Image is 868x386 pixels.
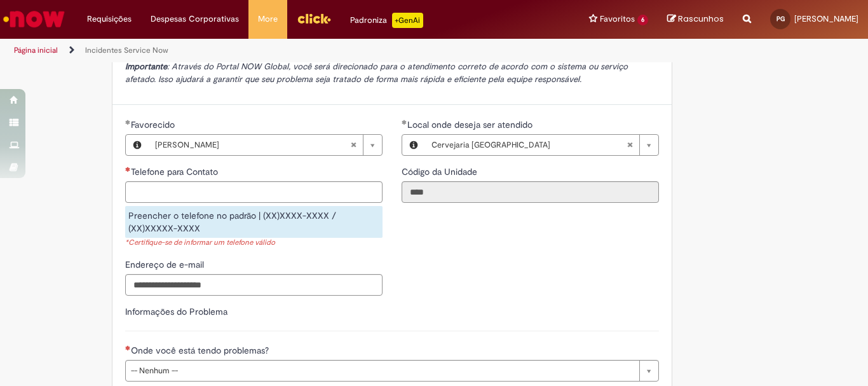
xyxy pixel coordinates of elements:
span: Endereço de e-mail [125,259,207,270]
span: Obrigatório Preenchido [402,120,407,125]
ul: Trilhas de página [10,39,569,62]
button: Local onde deseja ser atendido, Visualizar este registro Cervejaria Rio de Janeiro [402,135,425,155]
a: Cervejaria [GEOGRAPHIC_DATA]Limpar campo Local onde deseja ser atendido [425,135,658,155]
input: Telefone para Contato [125,181,383,203]
label: Somente leitura - Código da Unidade [402,165,480,178]
span: Cervejaria [GEOGRAPHIC_DATA] [431,135,627,155]
input: Código da Unidade [402,181,659,203]
div: *Certifique-se de informar um telefone válido [125,238,383,249]
span: Onde você está tendo problemas? [131,345,271,356]
img: ServiceNow [1,6,67,32]
span: Telefone para Contato [131,166,220,177]
a: Incidentes Service Now [85,45,168,55]
div: Padroniza [350,13,423,28]
button: Favorecido, Visualizar este registro Pedro Oliveira De Goes [126,135,149,155]
label: Informações do Problema [125,306,227,317]
input: Endereço de e-mail [125,274,383,296]
span: PG [776,15,785,23]
a: [PERSON_NAME]Limpar campo Favorecido [149,135,382,155]
a: Página inicial [14,45,58,55]
span: Necessários [125,167,131,172]
span: Necessários [125,345,131,350]
span: Rascunhos [678,13,724,25]
span: 6 [637,15,648,25]
abbr: Limpar campo Local onde deseja ser atendido [620,135,639,155]
abbr: Limpar campo Favorecido [344,135,363,155]
a: Rascunhos [667,13,724,25]
span: -- Nenhum -- [131,361,633,381]
span: Obrigatório Preenchido [125,120,131,125]
span: [PERSON_NAME] [794,13,858,24]
span: Favoritos [600,13,635,25]
span: More [258,13,278,25]
span: Requisições [87,13,132,25]
span: Somente leitura - Código da Unidade [402,166,480,177]
img: click_logo_yellow_360x200.png [297,9,331,28]
span: [PERSON_NAME] [155,135,350,155]
div: Preencher o telefone no padrão | (XX)XXXX-XXXX / (XX)XXXXX-XXXX [125,206,383,238]
span: Favorecido, Pedro Oliveira De Goes [131,119,177,130]
span: Necessários - Local onde deseja ser atendido [407,119,535,130]
p: +GenAi [392,13,423,28]
strong: Importante [125,61,167,72]
span: Despesas Corporativas [151,13,239,25]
